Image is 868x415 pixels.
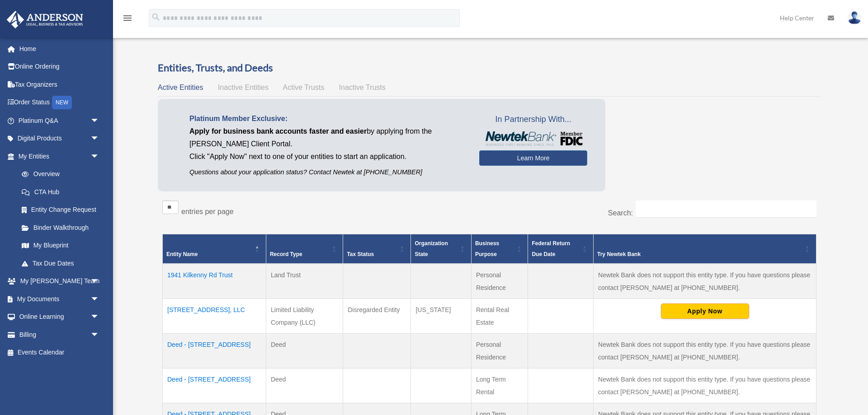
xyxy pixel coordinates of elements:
td: Newtek Bank does not support this entity type. If you have questions please contact [PERSON_NAME]... [594,333,816,368]
span: Active Trusts [283,84,325,91]
span: Tax Status [347,251,374,257]
p: by applying from the [PERSON_NAME] Client Portal. [189,125,466,150]
span: Federal Return Due Date [532,240,570,257]
a: My Entitiesarrow_drop_down [6,147,108,165]
td: Newtek Bank does not support this entity type. If you have questions please contact [PERSON_NAME]... [594,368,816,403]
button: Apply Now [661,303,749,319]
div: Try Newtek Bank [597,249,802,260]
span: Inactive Entities [218,84,269,91]
a: Learn More [479,150,587,166]
td: [STREET_ADDRESS], LLC [163,298,266,333]
img: Anderson Advisors Platinum Portal [4,11,86,28]
th: Record Type: Activate to sort [266,234,343,264]
td: Land Trust [266,264,343,299]
img: NewtekBankLogoSM.png [484,131,583,146]
a: My Blueprint [13,237,108,255]
a: Events Calendar [6,344,113,362]
span: Active Entities [158,84,203,91]
th: Tax Status: Activate to sort [343,234,411,264]
a: Overview [13,165,104,183]
span: Record Type [270,251,302,257]
span: Business Purpose [475,240,499,257]
span: arrow_drop_down [90,112,108,130]
a: Digital Productsarrow_drop_down [6,130,113,148]
td: [US_STATE] [411,298,471,333]
th: Entity Name: Activate to invert sorting [163,234,266,264]
span: In Partnership With... [479,112,587,127]
td: Long Term Rental [471,368,528,403]
a: Tax Organizers [6,75,113,93]
span: Organization State [415,240,448,257]
td: Deed - [STREET_ADDRESS] [163,333,266,368]
a: Online Learningarrow_drop_down [6,308,113,326]
div: NEW [52,96,72,109]
img: User Pic [848,11,861,24]
a: Home [6,40,113,58]
span: arrow_drop_down [90,326,108,344]
span: arrow_drop_down [90,130,108,148]
i: menu [122,13,133,23]
a: Order StatusNEW [6,93,113,112]
h3: Entities, Trusts, and Deeds [158,61,821,75]
label: Search: [608,209,633,217]
td: Deed [266,368,343,403]
a: Binder Walkthrough [13,219,108,237]
span: Entity Name [166,251,198,257]
a: My [PERSON_NAME] Teamarrow_drop_down [6,272,113,290]
p: Click "Apply Now" next to one of your entities to start an application. [189,150,466,163]
a: Tax Due Dates [13,254,108,272]
td: Deed [266,333,343,368]
td: Rental Real Estate [471,298,528,333]
td: Personal Residence [471,333,528,368]
span: Apply for business bank accounts faster and easier [189,127,367,135]
td: Deed - [STREET_ADDRESS] [163,368,266,403]
th: Try Newtek Bank : Activate to sort [594,234,816,264]
a: Entity Change Request [13,201,108,219]
span: arrow_drop_down [90,147,108,166]
a: menu [122,16,133,23]
a: CTA Hub [13,183,108,201]
th: Organization State: Activate to sort [411,234,471,264]
i: search [151,12,161,22]
a: Billingarrow_drop_down [6,326,113,344]
td: Newtek Bank does not support this entity type. If you have questions please contact [PERSON_NAME]... [594,264,816,299]
td: Disregarded Entity [343,298,411,333]
label: entries per page [181,208,234,215]
span: Inactive Trusts [339,84,386,91]
th: Federal Return Due Date: Activate to sort [528,234,594,264]
td: Personal Residence [471,264,528,299]
th: Business Purpose: Activate to sort [471,234,528,264]
a: Online Ordering [6,58,113,76]
a: My Documentsarrow_drop_down [6,290,113,308]
a: Platinum Q&Aarrow_drop_down [6,112,113,130]
td: 1941 Kilkenny Rd Trust [163,264,266,299]
p: Platinum Member Exclusive: [189,112,466,125]
p: Questions about your application status? Contact Newtek at [PHONE_NUMBER] [189,167,466,178]
span: arrow_drop_down [90,308,108,326]
span: arrow_drop_down [90,290,108,308]
span: arrow_drop_down [90,272,108,291]
td: Limited Liability Company (LLC) [266,298,343,333]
